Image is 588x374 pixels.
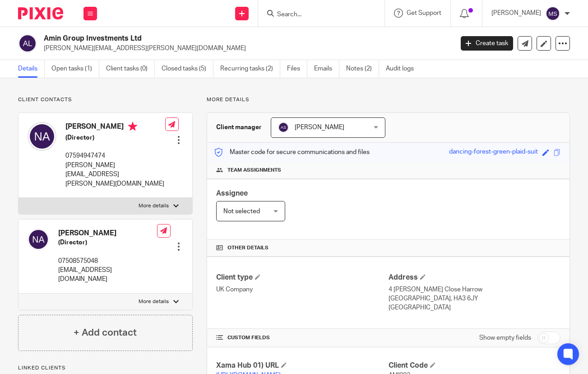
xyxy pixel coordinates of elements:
i: Primary [128,122,137,131]
p: [PERSON_NAME] [491,9,541,18]
h3: Client manager [216,123,262,132]
img: svg%3E [278,122,289,133]
h4: + Add contact [74,326,137,340]
p: 4 [PERSON_NAME] Close Harrow [389,285,560,294]
img: svg%3E [546,6,560,21]
img: svg%3E [28,229,49,250]
h4: Address [389,273,560,282]
p: More details [207,96,570,103]
img: svg%3E [28,122,56,151]
span: Assignee [216,190,248,197]
p: UK Company [216,285,388,294]
span: Get Support [407,10,441,16]
h4: CUSTOM FIELDS [216,334,388,341]
a: Emails [314,60,339,78]
a: Client tasks (0) [106,60,155,78]
p: [GEOGRAPHIC_DATA] [389,303,560,312]
h4: [PERSON_NAME] [65,122,165,133]
a: Details [18,60,45,78]
a: Files [287,60,307,78]
h5: (Director) [58,238,157,247]
p: [PERSON_NAME][EMAIL_ADDRESS][PERSON_NAME][DOMAIN_NAME] [44,44,447,53]
p: 07594947474 [65,151,165,160]
p: [GEOGRAPHIC_DATA], HA3 6JY [389,294,560,303]
h4: [PERSON_NAME] [58,229,157,238]
h4: Client type [216,273,388,282]
a: Open tasks (1) [51,60,99,78]
p: [EMAIL_ADDRESS][DOMAIN_NAME] [58,266,157,284]
p: Client contacts [18,96,193,103]
a: Audit logs [386,60,421,78]
p: Master code for secure communications and files [214,148,370,157]
h4: Client Code [389,361,560,370]
span: Other details [227,244,269,252]
span: [PERSON_NAME] [295,124,344,131]
input: Search [276,11,357,19]
h5: (Director) [65,133,165,142]
a: Create task [461,36,513,51]
a: Recurring tasks (2) [220,60,280,78]
p: Linked clients [18,365,193,372]
img: svg%3E [18,34,37,53]
a: Notes (2) [346,60,379,78]
h4: Xama Hub 01) URL [216,361,388,370]
span: Team assignments [227,167,281,174]
label: Show empty fields [479,333,531,342]
p: [PERSON_NAME][EMAIL_ADDRESS][PERSON_NAME][DOMAIN_NAME] [65,161,165,188]
h2: Amin Group Investments Ltd [44,34,366,43]
div: dancing-forest-green-plaid-suit [449,147,538,158]
p: 07508575048 [58,257,157,266]
p: More details [139,202,169,210]
a: Closed tasks (5) [162,60,213,78]
p: More details [139,298,169,305]
img: Pixie [18,7,63,19]
span: Not selected [223,208,260,215]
